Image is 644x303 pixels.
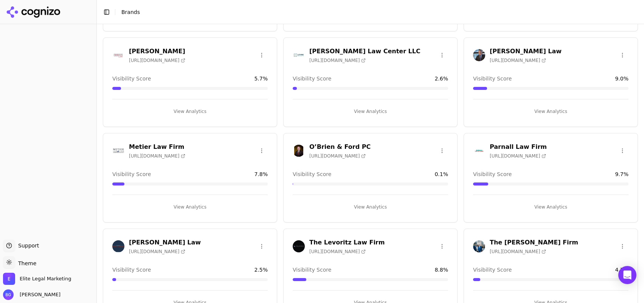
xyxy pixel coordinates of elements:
[129,238,201,247] h3: [PERSON_NAME] Law
[15,242,39,249] span: Support
[112,240,124,252] img: Patrick Crawford Law
[473,105,628,117] button: View Analytics
[293,105,448,117] button: View Analytics
[254,266,268,274] span: 2.5 %
[615,75,628,82] span: 9.0 %
[309,47,421,56] h3: [PERSON_NAME] Law Center LLC
[293,266,331,274] span: Visibility Score
[309,57,366,63] span: [URL][DOMAIN_NAME]
[112,105,268,117] button: View Analytics
[20,275,71,282] span: Elite Legal Marketing
[293,49,305,61] img: Levine Law Center LLC
[3,289,61,300] button: Open user button
[129,57,185,63] span: [URL][DOMAIN_NAME]
[129,249,185,255] span: [URL][DOMAIN_NAME]
[17,291,61,298] span: [PERSON_NAME]
[473,75,512,82] span: Visibility Score
[121,8,140,16] nav: breadcrumb
[3,273,71,285] button: Open organization switcher
[3,289,14,300] img: Brian Gomez
[293,201,448,213] button: View Analytics
[129,153,185,159] span: [URL][DOMAIN_NAME]
[293,145,305,157] img: O’Brien & Ford PC
[490,153,546,159] span: [URL][DOMAIN_NAME]
[112,170,151,178] span: Visibility Score
[309,153,366,159] span: [URL][DOMAIN_NAME]
[309,249,366,255] span: [URL][DOMAIN_NAME]
[473,201,628,213] button: View Analytics
[112,201,268,213] button: View Analytics
[112,75,151,82] span: Visibility Score
[473,266,512,274] span: Visibility Score
[490,142,547,151] h3: Parnall Law Firm
[121,9,140,15] span: Brands
[490,249,546,255] span: [URL][DOMAIN_NAME]
[3,273,15,285] img: Elite Legal Marketing
[473,240,485,252] img: The Stoddard Firm
[129,142,185,151] h3: Metier Law Firm
[129,47,185,56] h3: [PERSON_NAME]
[490,238,578,247] h3: The [PERSON_NAME] Firm
[112,266,151,274] span: Visibility Score
[473,145,485,157] img: Parnall Law Firm
[293,75,331,82] span: Visibility Score
[15,260,36,266] span: Theme
[112,49,124,61] img: Herman Law
[112,145,124,157] img: Metier Law Firm
[490,47,562,56] h3: [PERSON_NAME] Law
[473,170,512,178] span: Visibility Score
[615,170,628,178] span: 9.7 %
[435,170,448,178] span: 0.1 %
[490,57,546,63] span: [URL][DOMAIN_NAME]
[309,238,385,247] h3: The Levoritz Law Firm
[435,75,448,82] span: 2.6 %
[293,170,331,178] span: Visibility Score
[473,49,485,61] img: Malman Law
[309,142,371,151] h3: O’Brien & Ford PC
[615,266,628,274] span: 4.7 %
[254,75,268,82] span: 5.7 %
[618,266,636,284] div: Open Intercom Messenger
[435,266,448,274] span: 8.8 %
[293,240,305,252] img: The Levoritz Law Firm
[254,170,268,178] span: 7.8 %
